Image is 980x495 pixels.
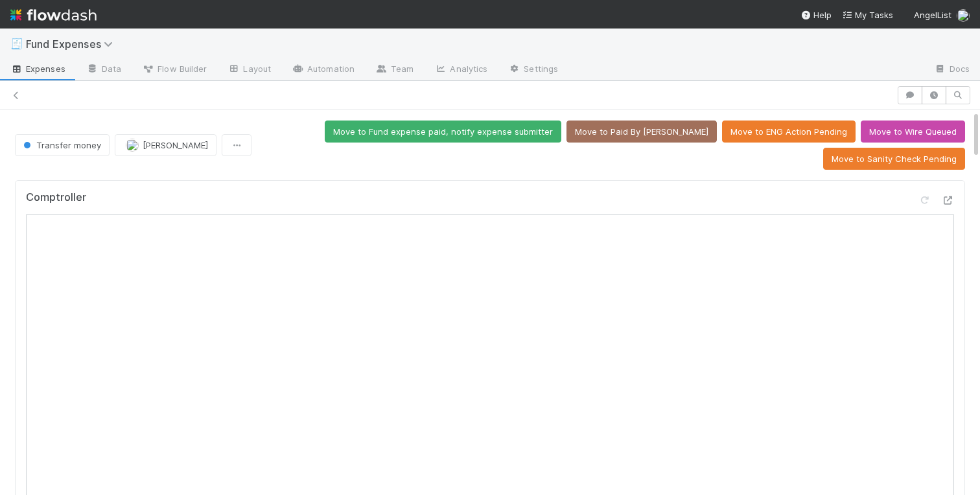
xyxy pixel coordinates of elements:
[10,62,65,75] span: Expenses
[861,121,965,143] button: Move to Wire Queued
[842,10,893,20] span: My Tasks
[498,60,568,80] a: Settings
[823,148,965,170] button: Move to Sanity Check Pending
[924,60,980,80] a: Docs
[914,10,951,20] span: AngelList
[722,121,856,143] button: Move to ENG Action Pending
[325,121,561,143] button: Move to Fund expense paid, notify expense submitter
[115,134,216,156] button: [PERSON_NAME]
[424,60,498,80] a: Analytics
[281,60,365,80] a: Automation
[21,140,101,150] span: Transfer money
[566,121,717,143] button: Move to Paid By [PERSON_NAME]
[365,60,424,80] a: Team
[143,140,208,150] span: [PERSON_NAME]
[842,8,893,21] a: My Tasks
[142,62,207,75] span: Flow Builder
[26,38,119,51] span: Fund Expenses
[10,38,23,49] span: 🧾
[15,134,110,156] button: Transfer money
[217,60,281,80] a: Layout
[800,8,832,21] div: Help
[957,9,970,22] img: avatar_abca0ba5-4208-44dd-8897-90682736f166.png
[26,191,86,204] h5: Comptroller
[132,60,217,80] a: Flow Builder
[76,60,132,80] a: Data
[10,4,97,26] img: logo-inverted-e16ddd16eac7371096b0.svg
[126,139,139,152] img: avatar_abca0ba5-4208-44dd-8897-90682736f166.png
